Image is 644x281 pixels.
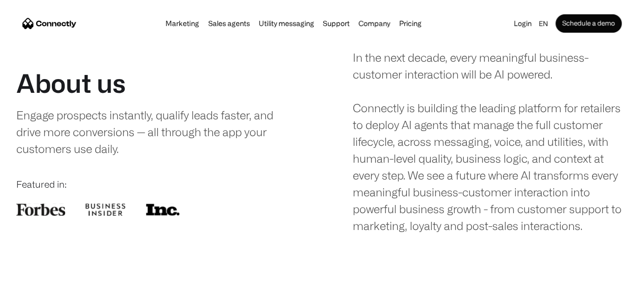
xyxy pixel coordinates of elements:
[320,19,353,28] a: Support
[16,68,126,98] h1: About us
[396,19,425,28] a: Pricing
[20,263,61,277] ul: Language list
[555,14,622,33] a: Schedule a demo
[511,16,535,31] a: Login
[16,107,277,157] div: Engage prospects instantly, qualify leads faster, and drive more conversions — all through the ap...
[22,16,76,31] a: home
[10,262,61,277] aside: Language selected: English
[539,16,548,31] div: en
[355,16,393,31] div: Company
[535,16,555,31] div: en
[205,19,253,28] a: Sales agents
[358,16,390,31] div: Company
[353,49,628,234] div: In the next decade, every meaningful business-customer interaction will be AI powered. Connectly ...
[16,177,291,191] div: Featured in:
[256,19,317,28] a: Utility messaging
[162,19,202,28] a: Marketing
